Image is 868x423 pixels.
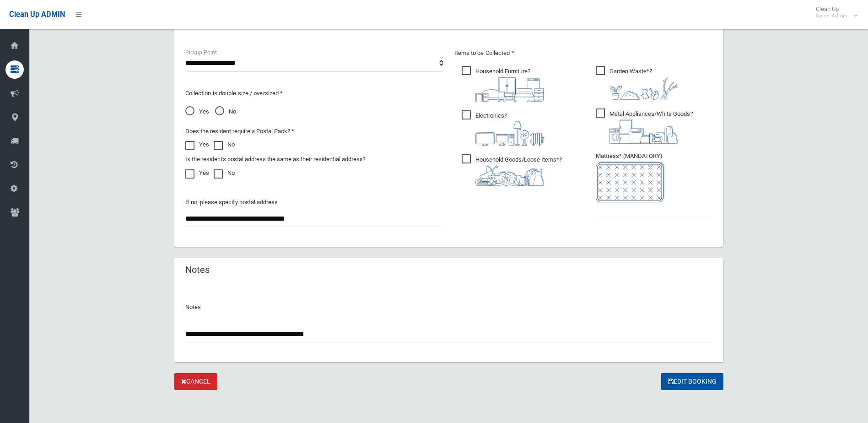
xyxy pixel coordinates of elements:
[596,162,664,202] img: e7408bece873d2c1783593a074e5cb2f.png
[174,261,221,279] header: Notes
[475,121,544,146] img: 394712a680b73dbc3d2a6a3a7ffe5a07.png
[185,154,366,165] label: Is the resident's postal address the same as their residential address?
[462,110,544,146] span: Electronics
[609,68,678,100] i: ?
[609,77,678,100] img: 4fd8a5c772b2c999c83690221e5242e0.png
[811,5,857,19] span: Clean Up
[661,373,723,390] button: Edit Booking
[214,168,235,179] label: No
[185,106,209,117] span: Yes
[475,77,544,102] img: aa9efdbe659d29b613fca23ba79d85cb.png
[215,106,236,117] span: No
[462,154,562,186] span: Household Goods/Loose Items*
[475,112,544,146] i: ?
[214,139,235,150] label: No
[816,12,847,19] small: Super Admin
[454,48,712,59] p: Items to be Collected *
[9,10,65,19] span: Clean Up ADMIN
[596,108,693,144] span: Metal Appliances/White Goods
[185,88,443,99] p: Collection is double size / oversized *
[185,197,278,208] label: If no, please specify postal address
[475,156,562,186] i: ?
[185,139,209,150] label: Yes
[609,110,693,144] i: ?
[596,66,678,100] span: Garden Waste*
[475,68,544,102] i: ?
[185,126,294,137] label: Does the resident require a Postal Pack? *
[185,302,712,313] p: Notes
[609,119,678,144] img: 36c1b0289cb1767239cdd3de9e694f19.png
[462,66,544,102] span: Household Furniture
[475,165,544,186] img: b13cc3517677393f34c0a387616ef184.png
[185,168,209,179] label: Yes
[596,152,712,202] span: Mattress* (MANDATORY)
[174,373,217,390] a: Cancel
